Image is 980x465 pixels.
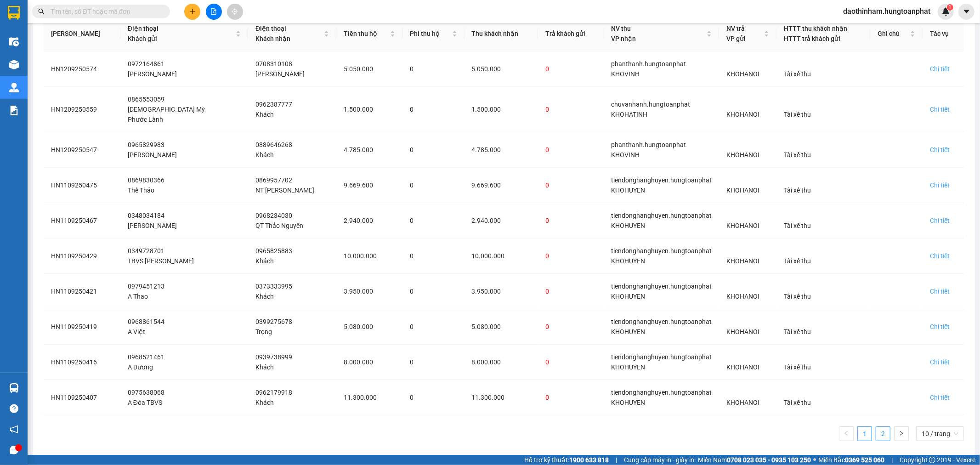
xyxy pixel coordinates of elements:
img: logo-vxr [8,6,20,20]
button: plus [184,4,200,20]
span: KHOHUYEN [611,187,645,194]
span: KHOVINH [611,151,640,159]
span: NV trả [726,25,745,32]
span: 0 [410,358,414,366]
span: KHOHANOI [726,399,759,406]
span: KHOHUYEN [611,293,645,300]
span: tiendonghanghuyen.hungtoanphat [611,318,712,325]
button: right [894,426,909,441]
span: [PERSON_NAME] [128,151,177,159]
span: ⚪️ [813,458,816,462]
div: 9.669.600 [344,180,395,190]
span: Khách [255,293,274,300]
span: 0 [410,288,414,295]
div: 3.950.000 [472,286,531,296]
div: 4.785.000 [472,145,531,155]
div: 0 [545,215,596,226]
span: 0869957702 [255,176,292,184]
span: 0962179918 [255,389,292,396]
div: 5.050.000 [472,64,531,74]
div: 3.950.000 [344,286,395,296]
span: Khách [255,399,274,406]
span: question-circle [10,404,18,413]
span: Tài xế thu [784,70,811,78]
span: Tài xế thu [784,257,811,265]
td: HN1209250559 [44,87,120,132]
span: 0869830366 [128,176,164,184]
span: Miền Bắc [818,455,884,465]
div: 8.000.000 [344,357,395,367]
span: KHOVINH [611,70,640,78]
span: 0889646268 [255,141,292,148]
th: Trả khách gửi [538,16,604,51]
span: A Dương [128,363,153,371]
div: Chi tiết đơn hàng [930,322,950,332]
div: 0 [545,180,596,190]
input: Tìm tên, số ĐT hoặc mã đơn [51,6,159,17]
div: 1.500.000 [472,104,531,114]
span: TBVS [PERSON_NAME] [128,257,194,265]
a: 1 [858,427,872,441]
th: [PERSON_NAME] [44,16,120,51]
span: A Việt [128,328,145,335]
span: Tài xế thu [784,399,811,406]
div: 2.940.000 [344,215,395,226]
span: VP gửi [726,35,746,42]
div: 0 [545,104,596,114]
span: Trọng [255,328,272,335]
span: [PERSON_NAME] [128,70,177,78]
span: 0348034184 [128,212,164,219]
span: Thế Thảo [128,187,154,194]
img: warehouse-icon [9,383,19,393]
span: Khách [255,111,274,118]
div: Chi tiết đơn hàng [930,64,950,74]
div: 0 [545,251,596,261]
img: solution-icon [9,106,19,115]
div: Chi tiết đơn hàng [930,104,950,114]
div: 0 [545,145,596,155]
div: 9.669.600 [472,180,531,190]
span: Khách [255,151,274,159]
td: HN1109250416 [44,345,120,380]
span: Tài xế thu [784,111,811,118]
span: 0968234030 [255,212,292,219]
span: Khách [255,363,274,371]
div: 4.785.000 [344,145,395,155]
span: NT [PERSON_NAME] [255,187,314,194]
img: warehouse-icon [9,83,19,92]
li: 2 [876,426,890,441]
span: Tài xế thu [784,222,811,229]
span: 0 [410,252,414,260]
span: 0349728701 [128,247,164,255]
sup: 1 [947,4,953,11]
span: plus [189,8,196,15]
span: Cung cấp máy in - giấy in: [624,455,696,465]
div: 0 [545,322,596,332]
span: | [891,455,893,465]
div: 5.080.000 [472,322,531,332]
span: Điện thoại [128,25,159,32]
div: 0 [545,64,596,74]
span: KHOHANOI [726,151,759,159]
span: phanthanh.hungtoanphat [611,141,686,148]
span: 0373333995 [255,283,292,290]
span: Khách [255,257,274,265]
span: Tài xế thu [784,151,811,159]
td: HN1109250421 [44,274,120,309]
span: KHOHANOI [726,328,759,335]
span: NV thu [611,25,631,32]
div: 11.300.000 [344,392,395,403]
strong: 1900 633 818 [569,456,609,464]
span: phanthanh.hungtoanphat [611,60,686,68]
span: 0965829983 [128,141,164,148]
span: KHOHANOI [726,363,759,371]
div: 2.940.000 [472,215,531,226]
button: caret-down [958,4,974,20]
span: tiendonghanghuyen.hungtoanphat [611,389,712,396]
td: HN1109250467 [44,203,120,238]
div: 10.000.000 [472,251,531,261]
span: left [844,431,849,436]
span: Miền Nam [698,455,811,465]
td: HN1109250429 [44,238,120,274]
span: Phí thu hộ [410,28,450,39]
